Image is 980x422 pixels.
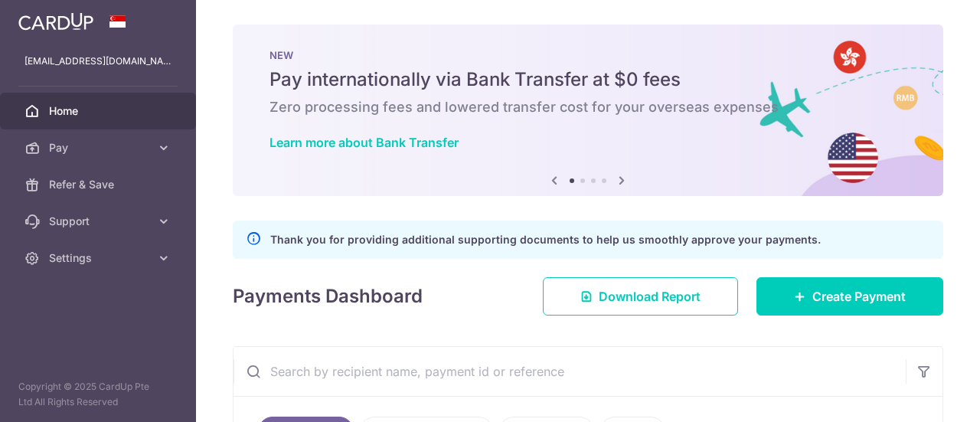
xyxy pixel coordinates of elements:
a: Download Report [543,277,738,316]
p: [EMAIL_ADDRESS][DOMAIN_NAME] [24,54,171,69]
span: Support [49,214,150,229]
img: CardUp [18,12,93,31]
span: Download Report [599,287,701,306]
p: Thank you for providing additional supporting documents to help us smoothly approve your payments. [270,231,821,249]
span: Create Payment [812,287,906,306]
span: Home [49,103,150,119]
h6: Zero processing fees and lowered transfer cost for your overseas expenses [269,98,906,116]
span: Refer & Save [49,177,150,192]
span: Settings [49,250,150,266]
iframe: Opens a widget where you can find more information [882,376,965,414]
input: Search by recipient name, payment id or reference [234,347,906,396]
img: Bank transfer banner [233,25,943,196]
h4: Payments Dashboard [233,283,423,310]
h5: Pay internationally via Bank Transfer at $0 fees [269,67,906,92]
p: NEW [269,49,906,61]
a: Learn more about Bank Transfer [269,135,459,150]
a: Create Payment [756,277,943,316]
span: Pay [49,140,150,155]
